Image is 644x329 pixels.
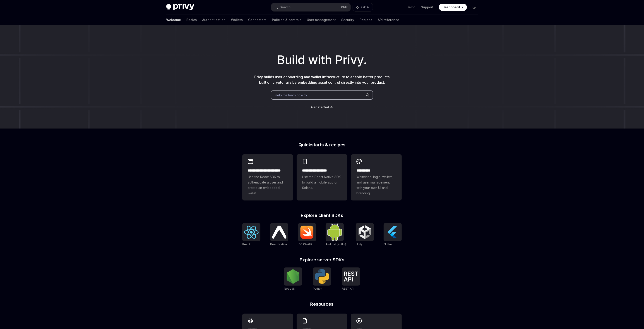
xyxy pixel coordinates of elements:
img: dark logo [166,4,194,10]
span: Unity [356,243,363,246]
span: Get started [311,105,329,109]
img: Flutter [385,225,400,239]
a: Policies & controls [272,14,301,25]
img: Python [315,269,329,284]
img: iOS (Swift) [300,225,314,239]
span: Use the React SDK to authenticate a user and create an embedded wallet. [248,174,288,196]
img: NodeJS [286,269,300,284]
a: FlutterFlutter [384,223,402,247]
button: Ask AI [353,3,373,11]
span: React Native [270,243,287,246]
a: NodeJSNodeJS [284,267,302,291]
button: Toggle dark mode [471,4,478,11]
span: Flutter [384,243,392,246]
h1: Build with Privy. [7,51,637,69]
span: Python [313,287,322,290]
span: Ask AI [360,5,370,10]
span: Use the React Native SDK to build a mobile app on Solana. [302,174,342,191]
a: **** **** **** ***Use the React Native SDK to build a mobile app on Solana. [297,154,347,200]
a: REST APIREST API [342,267,360,291]
a: Connectors [248,14,267,25]
a: Android (Kotlin)Android (Kotlin) [326,223,346,247]
a: Demo [406,5,416,10]
a: PythonPython [313,267,331,291]
a: Recipes [360,14,372,25]
h2: Explore client SDKs [242,213,402,218]
a: Authentication [202,14,226,25]
h2: Resources [242,302,402,306]
span: NodeJS [284,287,295,290]
img: React [244,226,259,239]
a: Dashboard [439,4,467,11]
a: Basics [186,14,197,25]
h2: Quickstarts & recipes [242,143,402,147]
span: Dashboard [442,5,460,10]
button: Search...CtrlK [271,3,351,11]
a: Support [421,5,433,10]
span: Help me learn how to… [275,93,309,98]
a: ReactReact [242,223,260,247]
span: Android (Kotlin) [326,243,346,246]
span: Whitelabel login, wallets, and user management with your own UI and branding. [356,174,396,196]
h2: Explore server SDKs [242,257,402,262]
a: React NativeReact Native [270,223,288,247]
img: REST API [344,272,358,281]
span: REST API [342,287,354,290]
a: Get started [311,105,329,110]
a: Welcome [166,14,181,25]
a: iOS (Swift)iOS (Swift) [298,223,316,247]
a: User management [307,14,336,25]
img: React Native [272,226,286,238]
span: Ctrl K [341,5,348,9]
a: Security [341,14,354,25]
span: iOS (Swift) [298,243,312,246]
div: Search... [280,5,293,10]
a: UnityUnity [356,223,374,247]
img: Unity [358,225,372,239]
span: React [242,243,250,246]
img: Android (Kotlin) [327,224,342,241]
a: API reference [378,14,399,25]
span: Privy builds user onboarding and wallet infrastructure to enable better products built on crypto ... [255,75,390,85]
a: **** *****Whitelabel login, wallets, and user management with your own UI and branding. [351,154,402,200]
a: Wallets [231,14,243,25]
